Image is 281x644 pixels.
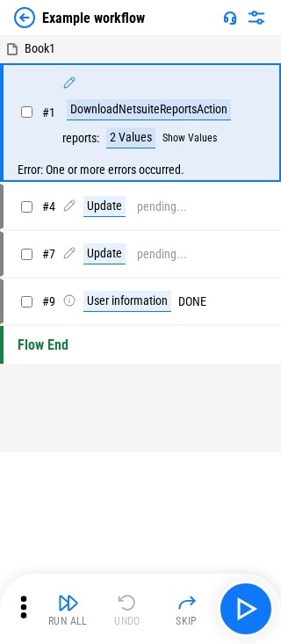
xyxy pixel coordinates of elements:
div: Run All [48,616,88,626]
div: Example workflow [42,10,145,26]
span: # 4 [42,199,55,213]
div: Update [83,243,126,264]
span: Book1 [25,41,55,55]
img: Support [223,11,237,25]
div: 2 Values [106,127,155,148]
button: Skip [159,588,215,630]
div: reports : [62,132,99,145]
div: Update [83,196,126,217]
div: pending... [137,200,187,213]
div: User information [83,291,171,312]
div: Error: One or more errors occurred. [4,159,279,180]
img: Skip [177,592,198,613]
img: Main button [232,595,260,623]
div: DownloadNetsuiteReportsAction [67,99,231,120]
span: # 1 [42,105,55,119]
button: Run All [40,588,97,630]
span: # 9 [42,294,55,308]
button: Show Values [162,132,217,144]
div: pending... [137,248,187,261]
img: Back [14,7,35,28]
div: Skip [176,616,198,626]
img: Run All [58,592,79,613]
div: DONE [62,291,206,312]
span: # 7 [42,247,55,261]
img: Settings menu [246,7,267,28]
